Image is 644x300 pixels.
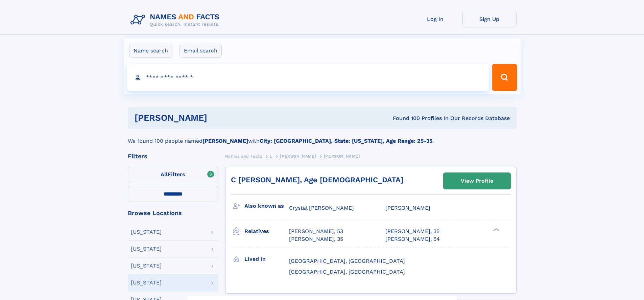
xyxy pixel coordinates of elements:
b: City: [GEOGRAPHIC_DATA], State: [US_STATE], Age Range: 25-35 [260,138,432,144]
div: [US_STATE] [131,229,162,235]
h1: [PERSON_NAME] [135,114,300,122]
span: Crystal [PERSON_NAME] [289,205,354,211]
label: Filters [128,167,218,183]
a: L [270,152,272,160]
h3: Relatives [244,226,289,237]
label: Name search [129,44,172,58]
span: [GEOGRAPHIC_DATA], [GEOGRAPHIC_DATA] [289,258,405,264]
h3: Also known as [244,200,289,212]
span: L [270,154,272,159]
img: Logo Names and Facts [128,11,225,29]
a: View Profile [444,173,510,189]
a: C [PERSON_NAME], Age [DEMOGRAPHIC_DATA] [231,176,403,184]
label: Email search [180,44,222,58]
a: [PERSON_NAME] [280,152,316,160]
div: [US_STATE] [131,263,162,269]
a: [PERSON_NAME], 35 [385,228,439,235]
a: [PERSON_NAME], 53 [289,228,343,235]
input: search input [127,64,489,91]
div: View Profile [461,173,493,189]
div: [US_STATE] [131,280,162,285]
div: [US_STATE] [131,246,162,252]
div: Filters [128,153,218,159]
div: Browse Locations [128,210,218,216]
div: We found 100 people named with . [128,129,517,145]
button: Search Button [492,64,517,91]
span: All [161,171,168,178]
span: [PERSON_NAME] [324,154,360,159]
a: Sign Up [462,11,517,27]
div: Found 100 Profiles In Our Records Database [300,115,510,122]
span: [GEOGRAPHIC_DATA], [GEOGRAPHIC_DATA] [289,269,405,275]
div: ❯ [492,228,500,232]
span: [PERSON_NAME] [385,205,430,211]
b: [PERSON_NAME] [202,138,248,144]
a: [PERSON_NAME], 35 [289,235,343,243]
a: [PERSON_NAME], 54 [385,235,440,243]
a: Names and Facts [225,152,262,160]
h3: Lived in [244,253,289,265]
a: Log In [408,11,462,27]
span: [PERSON_NAME] [280,154,316,159]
